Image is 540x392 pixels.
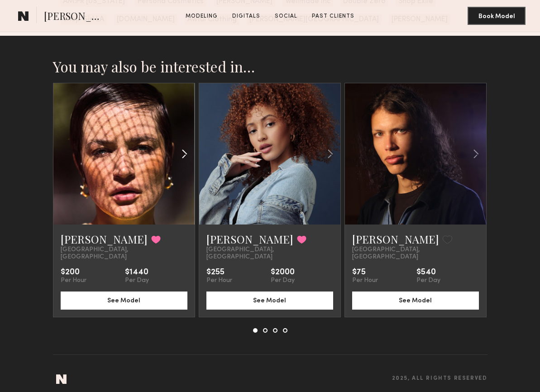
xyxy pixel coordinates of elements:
div: $200 [61,268,86,277]
div: $2000 [271,268,295,277]
div: $255 [206,268,232,277]
button: See Model [61,292,187,310]
div: Per Day [271,277,295,284]
span: [PERSON_NAME] [44,9,107,25]
a: See Model [206,296,333,304]
a: Past Clients [308,12,358,20]
div: $75 [352,268,378,277]
span: [GEOGRAPHIC_DATA], [GEOGRAPHIC_DATA] [61,246,187,261]
a: [PERSON_NAME] [352,232,439,246]
a: [PERSON_NAME] [61,232,148,246]
h2: You may also be interested in… [53,57,487,76]
a: See Model [61,296,187,304]
button: See Model [206,292,333,310]
span: 2025, all rights reserved [392,376,487,382]
a: See Model [352,296,479,304]
span: [GEOGRAPHIC_DATA], [GEOGRAPHIC_DATA] [352,246,479,261]
div: Per Hour [61,277,86,284]
div: Per Hour [206,277,232,284]
div: Per Day [125,277,149,284]
div: Per Hour [352,277,378,284]
div: Per Day [416,277,440,284]
span: [GEOGRAPHIC_DATA], [GEOGRAPHIC_DATA] [206,246,333,261]
a: Modeling [182,12,221,20]
a: Digitals [229,12,264,20]
div: $1440 [125,268,149,277]
a: Book Model [468,12,526,19]
div: $540 [416,268,440,277]
button: See Model [352,292,479,310]
a: [PERSON_NAME] [206,232,293,246]
button: Book Model [468,7,526,25]
a: Social [271,12,301,20]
